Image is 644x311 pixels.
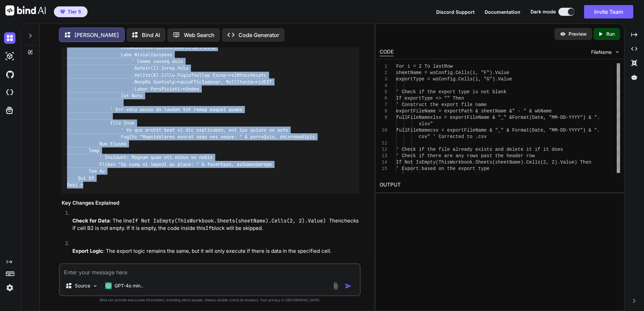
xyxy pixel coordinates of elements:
[54,6,88,17] button: premiumTier 5
[591,49,612,56] span: FileName
[380,172,387,178] div: 16
[4,87,15,98] img: cloudideIcon
[584,5,633,19] button: Invite Team
[419,134,487,139] span: csv" ' Corrected to .csv
[72,247,359,255] p: : The export logic remains the same, but it will only execute if there is data in the specified c...
[59,298,361,303] p: Bind can provide inaccurate information, including about people. Always double-check its answers....
[4,32,15,44] img: darkChat
[75,282,90,289] p: Source
[332,282,340,290] img: attachment
[62,199,359,207] h3: Key Changes Explained
[436,8,475,15] button: Discord Support
[380,153,387,159] div: 13
[560,31,566,37] img: preview
[205,225,212,232] code: If
[376,177,624,193] h2: OUTPUT
[380,70,387,76] div: 2
[485,9,520,15] span: Documentation
[68,8,81,15] span: Tier 5
[380,127,387,134] div: 10
[380,95,387,102] div: 6
[396,96,464,101] span: If exportType <> "" Then
[60,10,65,14] img: premium
[515,153,535,159] span: der row
[512,115,600,120] span: Format(Date, "MM-DD-YYYY") & ".
[72,217,110,224] strong: Check for Data
[419,121,433,127] span: xlsx"
[115,282,143,289] p: GPT-4o min..
[396,64,453,69] span: For i = 2 To lastRow
[380,146,387,153] div: 12
[380,102,387,108] div: 7
[396,70,509,75] span: sheetName = wsConfig.Cells(i, "F").Value
[72,248,103,254] strong: Export Logic
[4,69,15,80] img: githubDark
[569,31,587,37] p: Preview
[396,166,489,171] span: ' Export based on the export type
[396,108,512,114] span: exportFileName = exportPath & sheetName &
[606,31,615,37] p: Run
[614,49,620,55] img: chevron down
[396,172,478,178] span: Select Case LCase(exportType)
[396,102,487,107] span: ' Construct the export file name
[72,217,359,232] p: : The line checks if cell B2 is not empty. If it is empty, the code inside this block will be ski...
[396,160,515,165] span: If Not IsEmpty(ThisWorkbook.Sheets(sheetNa
[515,147,563,152] span: ete it if it does
[380,89,387,95] div: 5
[380,63,387,70] div: 1
[396,153,515,159] span: ' Check if there are any rows past the hea
[515,128,600,133] span: ormat(Date, "MM-DD-YYYY") & ".
[132,217,341,224] code: If Not IsEmpty(ThisWorkbook.Sheets(sheetName).Cells(2, 2).Value) Then
[530,8,556,15] span: Dark mode
[396,89,507,95] span: ' Check if the export type is not blank
[380,108,387,114] div: 8
[436,9,475,15] span: Discord Support
[92,283,98,289] img: Pick Models
[5,5,46,15] img: Bind AI
[512,108,552,114] span: " - " & wbName
[380,140,387,146] div: 11
[380,82,387,89] div: 4
[515,160,591,165] span: me).Cells(2, 2).Value) Then
[4,282,15,293] img: settings
[142,31,160,39] p: Bind AI
[4,50,15,62] img: darkAi-studio
[238,31,279,39] p: Code Generator
[74,31,119,39] p: [PERSON_NAME]
[396,76,512,82] span: exportType = wsConfig.Cells(i, "G").Value
[380,48,394,56] div: CODE
[345,283,352,289] img: icon
[184,31,215,39] p: Web Search
[396,128,515,133] span: fullFileNamecsv = exportFileName & "_" & F
[396,115,512,120] span: fullFileNamexlsx = exportFileName & "_" &
[380,166,387,172] div: 15
[380,114,387,121] div: 9
[396,147,515,152] span: ' Check if the file already exists and del
[485,8,520,15] button: Documentation
[380,159,387,166] div: 14
[380,76,387,82] div: 3
[105,282,112,289] img: GPT-4o mini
